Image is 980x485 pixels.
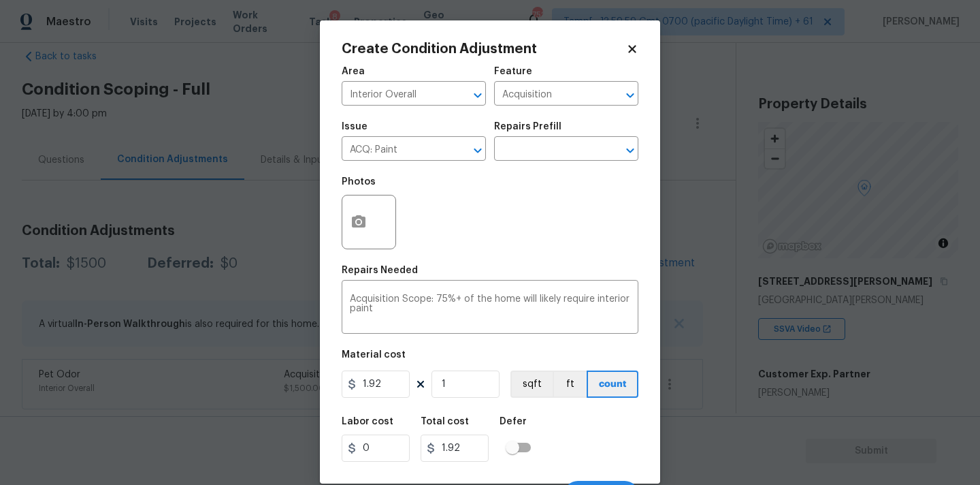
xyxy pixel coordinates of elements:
button: Open [468,141,487,160]
button: Open [621,141,640,160]
button: ft [553,371,587,398]
h5: Material cost [342,350,406,360]
h5: Defer [500,417,527,426]
button: count [587,371,638,398]
button: sqft [510,371,553,398]
h5: Issue [342,122,367,131]
h5: Area [342,67,365,76]
h5: Total cost [421,417,469,426]
h5: Feature [494,67,532,76]
h5: Photos [342,177,376,187]
h5: Labor cost [342,417,393,426]
h2: Create Condition Adjustment [342,42,626,56]
h5: Repairs Prefill [494,122,561,131]
textarea: Acquisition Scope: 75%+ of the home will likely require interior paint [350,294,630,323]
button: Open [621,86,640,105]
button: Open [468,86,487,105]
h5: Repairs Needed [342,266,418,275]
